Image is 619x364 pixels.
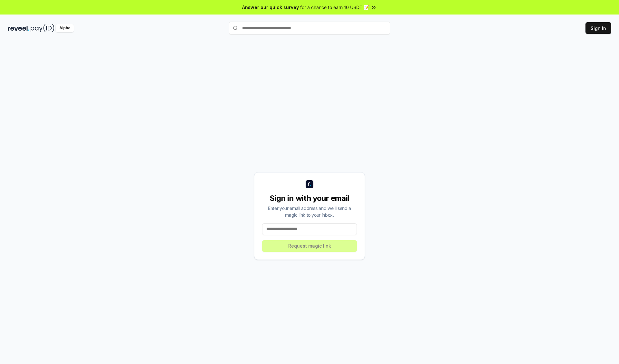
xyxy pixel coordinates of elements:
img: logo_small [306,180,313,188]
img: reveel_dark [8,24,29,32]
span: for a chance to earn 10 USDT 📝 [300,4,369,11]
img: pay_id [31,24,54,32]
span: Answer our quick survey [242,4,299,11]
div: Enter your email address and we’ll send a magic link to your inbox. [262,205,357,218]
div: Alpha [56,24,74,32]
button: Sign In [585,22,611,34]
div: Sign in with your email [262,193,357,203]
